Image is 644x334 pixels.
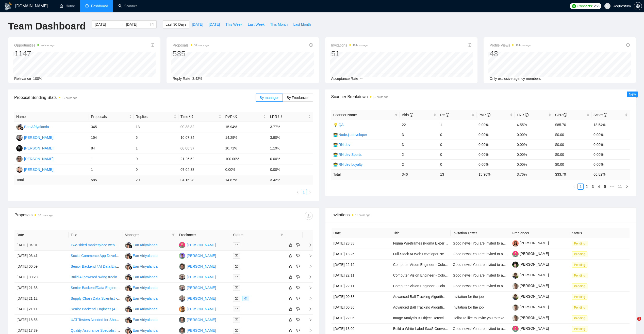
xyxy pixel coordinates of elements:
div: [PERSON_NAME] [187,317,216,323]
a: Advanced Ball Tracking Algorithm for Tennis Video Analysis [393,295,486,299]
span: to [120,22,124,26]
button: like [287,242,293,248]
img: c1eXUdwHc_WaOcbpPFtMJupqop6zdMumv1o7qBBEoYRQ7Y2b-PMuosOa1Pnj0gGm9V [512,326,519,332]
span: info-circle [626,43,630,47]
button: setting [634,2,642,10]
a: 👨‍💻 RN dev Loyalty [333,162,363,166]
li: 2 [584,184,590,190]
div: Ean Afriyalanda [133,285,158,291]
img: gigradar-bm.png [20,127,24,130]
a: Senior Backend Engineer (AI-Powered SaaS Platform, Microservices, CRM/Real Estate Integrations) [71,307,229,311]
a: PG[PERSON_NAME] [179,296,216,300]
a: DK[PERSON_NAME] [179,317,216,322]
a: [PERSON_NAME] [512,326,549,330]
button: like [287,263,293,269]
span: [DATE] [192,22,203,27]
a: [PERSON_NAME] [512,241,549,245]
img: EA [125,317,131,323]
img: gigradar-bm.png [129,266,132,270]
span: By Freelancer [287,96,309,100]
a: EAEan Afriyalanda [125,317,158,322]
img: upwork-logo.png [572,4,576,8]
img: c12dXCVsaEt05u4M2pOvboy_yaT3A6EMjjPPc8ccitA5K067br3rc8xPLgzNl-zjhw [512,262,519,268]
th: Proposals [89,112,134,122]
li: Next Page [624,184,630,190]
span: mail [235,297,238,300]
button: dislike [295,317,301,323]
li: 5 [602,184,608,190]
span: info-circle [604,113,607,117]
span: dislike [296,243,300,247]
div: Ean Afriyalanda [133,317,158,323]
span: LRR [517,113,529,117]
a: DK[PERSON_NAME] [179,328,216,332]
a: EAEan Afriyalanda [125,285,158,290]
span: info-circle [525,113,529,117]
a: [PERSON_NAME] [512,273,549,277]
a: MP[PERSON_NAME] [179,253,216,257]
span: CPR [555,113,567,117]
a: EAEan Afriyalanda [16,125,49,129]
span: 3.42% [192,77,203,81]
div: 585 [173,49,209,58]
a: Full-Stack AI Web Developer Needed for SaaS Project [393,252,478,256]
a: 2 [584,184,589,189]
img: IK [16,156,23,162]
a: [PERSON_NAME] [512,305,549,309]
a: 👨‍💻 RN dev [333,143,351,147]
time: 10 hours ago [194,44,209,47]
button: dislike [295,295,301,301]
img: EA [125,327,131,334]
a: Pending [572,295,589,299]
th: Name [14,112,89,122]
a: Figma Wireframes (Figma Expert Needed) [393,241,460,245]
div: Ean Afriyalanda [133,306,158,312]
input: Start date [95,22,118,27]
div: [PERSON_NAME] [187,274,216,280]
button: Last Week [245,20,267,28]
img: logo [4,2,12,10]
span: dashboard [85,4,89,8]
img: gigradar-bm.png [129,309,132,312]
span: 1 [637,317,641,321]
span: LRR [270,115,282,119]
a: searchScanner [118,4,137,8]
img: c1eXUdwHc_WaOcbpPFtMJupqop6zdMumv1o7qBBEoYRQ7Y2b-PMuosOa1Pnj0gGm9V [512,251,519,257]
a: Supply Chain Data Scientist - Build ML Forecasting System for large, multi-brand Amazon Business [71,296,227,300]
span: dislike [296,307,300,311]
li: 11 [616,184,624,190]
input: End date [126,22,149,27]
span: This Week [225,22,242,27]
button: right [624,184,630,190]
a: 👨‍💻 RN dev Sports [333,153,362,157]
a: Senior Backend / AI Data Engineer (Python / FastAPI) for Media & Streaming [71,264,192,268]
div: [PERSON_NAME] [24,167,53,172]
a: Pending [572,252,589,256]
span: dislike [296,286,300,290]
img: gigradar-bm.png [129,320,132,323]
img: c13_W7EwNRmY6r3PpOF4fSbnGeZfmmxjMAXFu4hJ2fE6zyjFsKva-mNce01Y8VkI2w [512,272,519,279]
span: Pending [572,326,587,332]
span: filter [172,233,175,236]
a: EAEan Afriyalanda [125,253,158,257]
span: Pending [572,294,587,300]
span: like [289,318,292,322]
button: [DATE] [189,20,206,28]
span: mail [235,308,238,311]
span: info-circle [446,113,449,117]
span: Pending [572,251,587,257]
a: Pending [572,241,589,245]
img: PG [179,295,185,302]
a: Build a White-Label SaaS Conversational AI Platform for UK Estate Agents [393,327,510,331]
button: dislike [295,274,301,280]
button: dislike [295,285,301,291]
span: filter [280,233,283,236]
a: UAT Testers Needed for Shopify Website Launch [71,318,147,322]
span: filter [171,231,176,239]
a: 1 [301,189,307,195]
div: Ean Afriyalanda [133,296,158,301]
span: filter [395,113,398,116]
span: Proposals [173,42,209,48]
span: Opportunities [14,42,55,48]
div: Ean Afriyalanda [133,242,158,248]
